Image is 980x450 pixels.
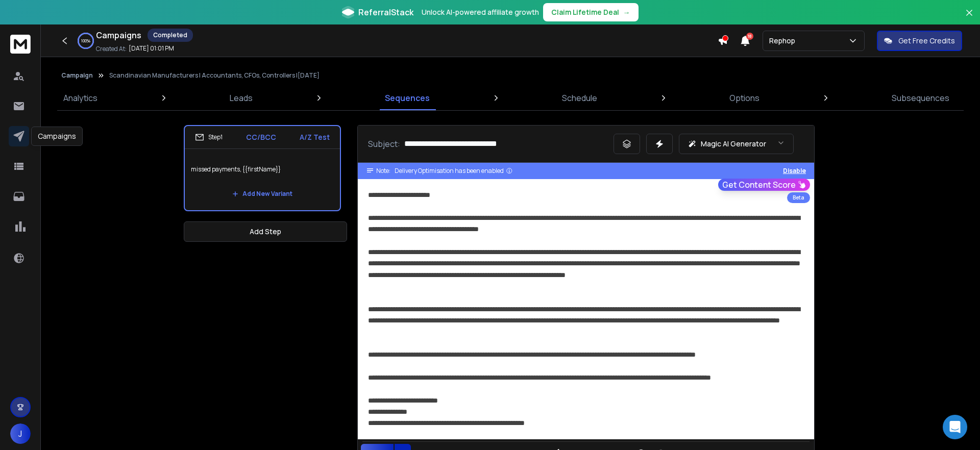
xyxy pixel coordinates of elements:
[376,167,390,175] span: Note:
[379,86,436,110] a: Sequences
[61,71,93,80] button: Campaign
[723,86,766,110] a: Options
[422,7,539,17] p: Unlock AI-powered affiliate growth
[191,155,334,184] p: missed payments, {{firstName}}
[184,125,341,211] li: Step1CC/BCCA/Z Testmissed payments, {{firstName}}Add New Variant
[81,38,90,44] p: 100 %
[10,423,31,444] button: J
[943,415,967,439] div: Open Intercom Messenger
[623,7,630,17] span: →
[246,132,276,142] p: CC/BCC
[787,192,810,203] div: Beta
[148,29,193,42] div: Completed
[562,92,597,104] p: Schedule
[729,92,759,104] p: Options
[63,92,97,104] p: Analytics
[368,138,400,150] p: Subject:
[224,184,301,204] button: Add New Variant
[395,167,513,175] div: Delivery Optimisation has been enabled
[96,29,141,41] h1: Campaigns
[556,86,603,110] a: Schedule
[746,33,753,40] span: 18
[109,71,320,80] p: Scandinavian Manufacturers | Accountants, CFOs, Controllers |[DATE]
[300,132,330,142] p: A/Z Test
[877,31,962,51] button: Get Free Credits
[769,36,799,46] p: Rephop
[892,92,949,104] p: Subsequences
[184,221,347,242] button: Add Step
[96,45,127,53] p: Created At:
[886,86,955,110] a: Subsequences
[783,167,806,175] button: Disable
[679,134,794,154] button: Magic AI Generator
[358,6,413,18] span: ReferralStack
[718,179,810,191] button: Get Content Score
[57,86,104,110] a: Analytics
[898,36,955,46] p: Get Free Credits
[385,92,430,104] p: Sequences
[963,6,976,31] button: Close banner
[230,92,253,104] p: Leads
[31,127,83,146] div: Campaigns
[701,139,766,149] p: Magic AI Generator
[129,44,174,53] p: [DATE] 01:01 PM
[195,133,223,142] div: Step 1
[224,86,259,110] a: Leads
[543,3,639,21] button: Claim Lifetime Deal→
